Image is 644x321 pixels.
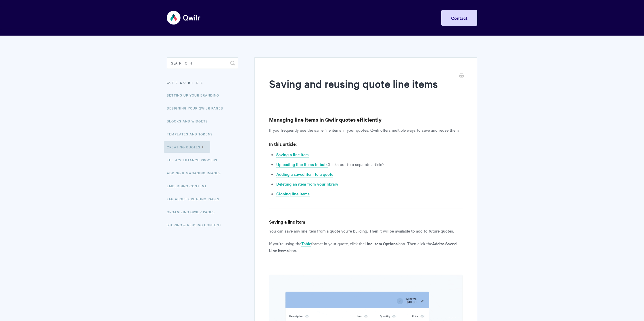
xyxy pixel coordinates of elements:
p: If you frequently use the same line items in your quotes, Qwilr offers multiple ways to save and ... [269,126,463,133]
h3: Categories [167,78,238,88]
a: Saving a line item [276,152,309,158]
a: Table [301,241,311,247]
strong: Line Item Options [365,240,398,246]
h4: Saving a line item [269,218,463,225]
h1: Saving and reusing quote line items [269,76,454,101]
h3: Managing line items in Qwilr quotes efficiently [269,116,463,124]
a: Adding a saved item to a quote [276,171,333,178]
img: Qwilr Help Center [167,7,201,29]
a: Cloning line items [276,191,310,197]
a: Setting up your Branding [167,89,223,101]
a: Designing Your Qwilr Pages [167,102,227,114]
p: If you're using the format in your quote, click the icon. Then click the icon. [269,240,463,254]
strong: In this article: [269,141,297,147]
a: Print this Article [459,73,464,79]
a: Embedding Content [167,180,211,192]
li: (Links out to a separate article) [276,161,463,168]
a: Uploading line items in bulk [276,161,328,168]
a: Organizing Qwilr Pages [167,206,219,218]
a: FAQ About Creating Pages [167,193,224,205]
a: Contact [441,10,477,26]
a: Storing & Reusing Content [167,219,226,231]
a: The Acceptance Process [167,154,222,166]
a: Deleting an item from your library [276,181,338,187]
input: Search [167,57,238,69]
p: You can save any line item from a quote you're building. Then it will be available to add to futu... [269,227,463,234]
a: Creating Quotes [164,141,210,153]
a: Adding & Managing Images [167,167,225,179]
a: Templates and Tokens [167,128,217,140]
a: Blocks and Widgets [167,115,212,127]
